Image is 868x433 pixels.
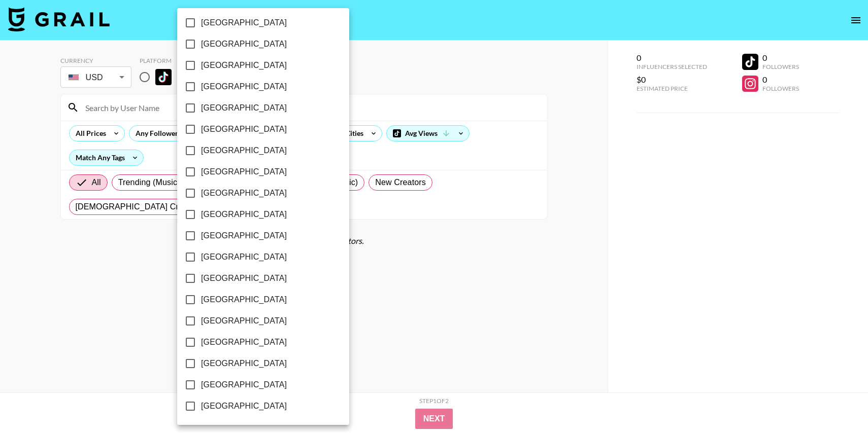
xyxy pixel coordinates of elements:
span: [GEOGRAPHIC_DATA] [201,272,287,284]
span: [GEOGRAPHIC_DATA] [201,59,287,71]
span: [GEOGRAPHIC_DATA] [201,400,287,412]
iframe: Drift Widget Chat Controller [817,382,856,421]
span: [GEOGRAPHIC_DATA] [201,230,287,242]
span: [GEOGRAPHIC_DATA] [201,294,287,306]
span: [GEOGRAPHIC_DATA] [201,17,287,29]
span: [GEOGRAPHIC_DATA] [201,251,287,263]
span: [GEOGRAPHIC_DATA] [201,102,287,114]
span: [GEOGRAPHIC_DATA] [201,38,287,50]
span: [GEOGRAPHIC_DATA] [201,379,287,391]
span: [GEOGRAPHIC_DATA] [201,187,287,199]
span: [GEOGRAPHIC_DATA] [201,208,287,221]
span: [GEOGRAPHIC_DATA] [201,145,287,157]
span: [GEOGRAPHIC_DATA] [201,357,287,370]
span: [GEOGRAPHIC_DATA] [201,123,287,135]
span: [GEOGRAPHIC_DATA] [201,336,287,348]
span: [GEOGRAPHIC_DATA] [201,81,287,93]
span: [GEOGRAPHIC_DATA] [201,166,287,178]
span: [GEOGRAPHIC_DATA] [201,315,287,327]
